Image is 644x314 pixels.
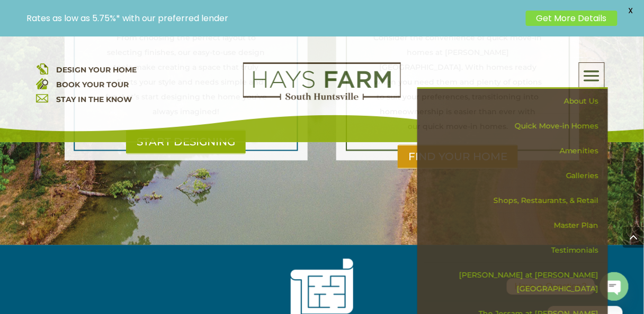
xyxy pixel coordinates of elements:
p: Rates as low as 5.75%* with our preferred lender [26,13,521,23]
img: book your home tour [36,77,48,89]
a: DESIGN YOUR HOME [56,65,137,75]
a: Quick Move-in Homes [425,114,608,138]
span: X [623,3,639,19]
a: Testimonials [425,238,608,263]
a: [PERSON_NAME] at [PERSON_NAME][GEOGRAPHIC_DATA] [425,263,608,301]
img: Logo [243,62,401,100]
img: design your home [36,62,48,75]
a: Get More Details [526,11,618,26]
a: FIND YOUR HOME [398,145,518,169]
a: Amenities [425,138,608,163]
a: About Us [425,89,608,114]
a: BOOK YOUR TOUR [56,80,129,89]
a: hays farm homes huntsville development [243,93,401,103]
a: Master Plan [425,213,608,238]
a: STAY IN THE KNOW [56,95,132,104]
a: Galleries [425,163,608,188]
a: Shops, Restaurants, & Retail [425,188,608,213]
